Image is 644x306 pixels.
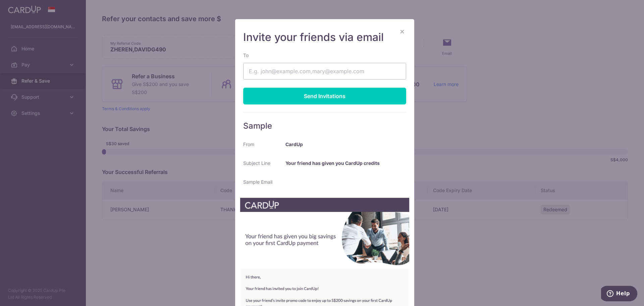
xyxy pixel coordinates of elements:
b: CardUp [285,141,303,147]
b: Your friend has given you CardUp credits [285,160,380,166]
iframe: Opens a widget where you can find more information [601,286,637,303]
button: × [398,27,406,35]
span: Help [15,5,29,11]
h5: Sample [243,121,406,131]
label: Subject Line [243,160,270,167]
label: Sample Email [243,179,272,185]
div: Send Invitations [243,88,406,104]
label: To [243,52,249,59]
label: From [243,141,254,148]
input: E.g. john@example.com,mary@example.com [243,63,406,80]
h4: Invite your friends via email [243,31,406,44]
